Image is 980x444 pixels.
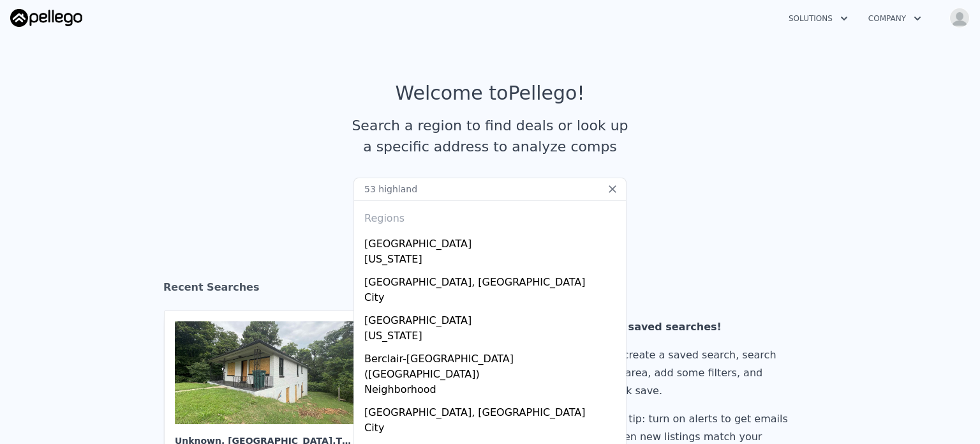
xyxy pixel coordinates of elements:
input: Search an address or region... [353,178,627,201]
div: [GEOGRAPHIC_DATA], [GEOGRAPHIC_DATA] [364,400,621,420]
div: [GEOGRAPHIC_DATA] [364,308,621,328]
button: Company [858,7,932,30]
div: [US_STATE] [364,328,621,346]
div: No saved searches! [609,318,793,336]
div: Search a region to find deals or look up a specific address to analyze comps [347,115,633,157]
div: Recent Searches [163,270,817,310]
div: Welcome to Pellego ! [396,82,585,105]
div: [US_STATE] [364,252,621,270]
div: Berclair-[GEOGRAPHIC_DATA] ([GEOGRAPHIC_DATA]) [364,346,621,382]
div: Regions [359,201,621,231]
div: City [364,290,621,308]
div: [GEOGRAPHIC_DATA] [364,231,621,252]
div: City [364,420,621,438]
button: Solutions [778,7,858,30]
div: Neighborhood [364,382,621,400]
div: [GEOGRAPHIC_DATA], [GEOGRAPHIC_DATA] [364,270,621,290]
div: To create a saved search, search an area, add some filters, and click save. [609,346,793,400]
img: Pellego [10,9,82,27]
img: avatar [949,8,970,28]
